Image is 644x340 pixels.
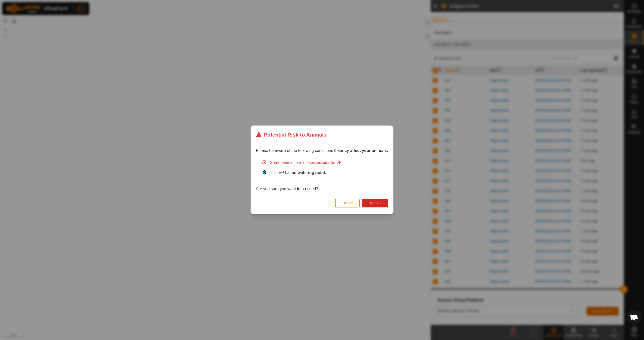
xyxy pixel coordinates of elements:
strong: no watering point. [292,171,326,175]
button: Turn On [362,199,388,207]
div: Are you sure you want to proceed? [256,160,388,192]
div: Open chat [627,310,642,325]
div: Potential Risk to Animals [256,131,327,139]
span: Please be aware of the following conditions that [256,149,388,153]
button: Cancel [335,199,360,207]
div: Some animals are [262,160,388,166]
strong: may affect your animals: [341,149,388,153]
strong: outside [315,161,330,165]
span: located the VP. [302,161,342,165]
span: Turn On [368,201,382,205]
span: Cancel [342,201,353,205]
span: This VP has [270,171,326,175]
